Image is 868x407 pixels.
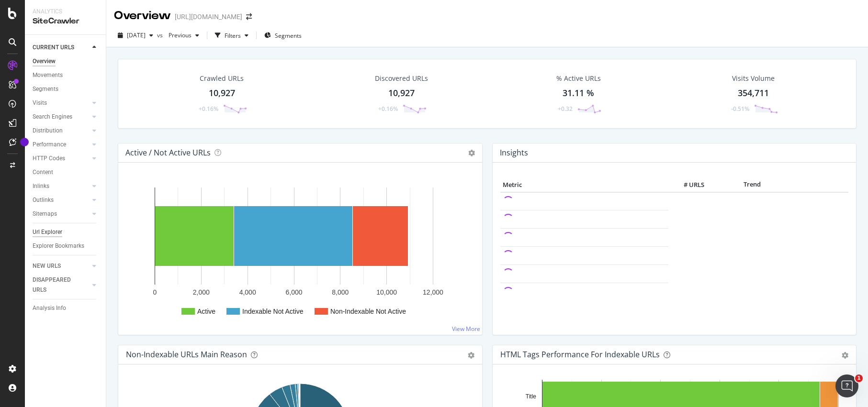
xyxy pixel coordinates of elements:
div: 10,927 [209,87,235,99]
a: CURRENT URLS [33,43,90,53]
th: Metric [500,178,668,192]
div: -0.51% [731,105,749,113]
text: 4,000 [239,288,256,296]
a: Analysis Info [33,303,99,313]
th: Trend [707,178,798,192]
text: 12,000 [423,288,443,296]
text: 10,000 [376,288,397,296]
text: Non-Indexable Not Active [330,308,406,315]
div: 10,927 [388,87,415,99]
div: Distribution [33,126,63,136]
text: Title [525,393,536,400]
span: 1 [855,374,863,382]
text: 2,000 [193,288,210,296]
div: Analytics [33,8,98,16]
div: Search Engines [33,112,72,122]
div: Url Explorer [33,227,62,237]
a: Overview [33,56,99,66]
th: # URLS [668,178,707,192]
a: Content [33,167,99,177]
button: Segments [260,28,305,43]
text: 0 [153,288,157,296]
div: Analysis Info [33,303,66,313]
h4: Insights [500,146,528,159]
span: vs [157,31,165,39]
div: +0.16% [199,105,218,113]
div: Performance [33,140,66,150]
span: Previous [165,31,192,39]
a: Visits [33,98,90,108]
text: 8,000 [332,288,349,296]
a: DISAPPEARED URLS [33,275,90,295]
div: Content [33,167,53,177]
a: Explorer Bookmarks [33,241,99,251]
div: Outlinks [33,195,54,205]
div: 354,711 [738,87,769,99]
div: Visits Volume [732,74,775,83]
div: HTML Tags Performance for Indexable URLs [500,350,660,359]
div: CURRENT URLS [33,43,74,53]
a: HTTP Codes [33,154,90,164]
span: Segments [275,32,302,40]
a: Movements [33,70,99,80]
div: Explorer Bookmarks [33,241,84,251]
i: Options [468,150,475,156]
button: [DATE] [114,28,157,43]
div: arrow-right-arrow-left [246,13,252,20]
div: Overview [114,8,171,24]
a: Sitemaps [33,209,90,219]
div: Tooltip anchor [20,138,29,146]
a: NEW URLS [33,261,90,271]
div: Filters [225,32,241,40]
div: Non-Indexable URLs Main Reason [126,350,247,359]
text: Active [197,308,215,315]
div: Movements [33,70,63,80]
a: View More [452,325,480,333]
div: Segments [33,84,58,94]
text: Indexable Not Active [242,308,304,315]
div: DISAPPEARED URLS [33,275,81,295]
div: 31.11 % [563,87,594,99]
div: HTTP Codes [33,154,65,164]
button: Filters [211,28,252,43]
div: Crawled URLs [200,74,244,83]
div: gear [842,352,848,359]
iframe: Intercom live chat [835,374,858,397]
text: 6,000 [285,288,302,296]
div: Visits [33,98,47,108]
div: Overview [33,56,56,66]
a: Inlinks [33,181,90,191]
a: Url Explorer [33,227,99,237]
div: Inlinks [33,181,49,191]
span: 2025 Sep. 3rd [127,31,146,39]
a: Search Engines [33,112,90,122]
button: Previous [165,28,203,43]
a: Performance [33,140,90,150]
div: Discovered URLs [375,74,428,83]
div: SiteCrawler [33,16,98,27]
div: gear [468,352,474,359]
div: % Active URLs [556,74,601,83]
div: +0.32 [558,105,573,113]
a: Segments [33,84,99,94]
div: Sitemaps [33,209,57,219]
div: NEW URLS [33,261,61,271]
svg: A chart. [126,178,474,327]
h4: Active / Not Active URLs [125,146,211,159]
div: [URL][DOMAIN_NAME] [175,12,242,22]
div: +0.16% [378,105,398,113]
a: Distribution [33,126,90,136]
a: Outlinks [33,195,90,205]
